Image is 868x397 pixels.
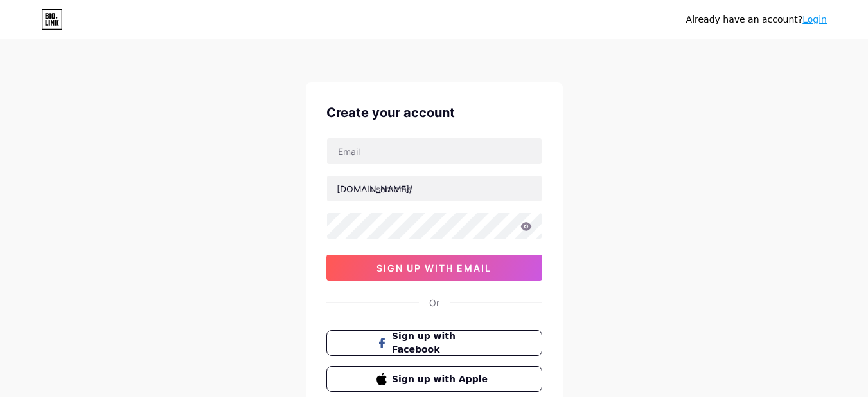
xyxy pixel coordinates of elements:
[326,255,542,281] button: sign up with email
[327,176,542,201] input: username
[429,296,439,309] div: Or
[326,330,542,356] button: Sign up with Facebook
[686,13,827,26] div: Already have an account?
[326,366,542,392] button: Sign up with Apple
[337,182,412,196] div: [DOMAIN_NAME]/
[392,329,492,356] span: Sign up with Facebook
[376,263,492,273] span: sign up with email
[326,103,542,122] div: Create your account
[327,138,542,164] input: Email
[392,373,492,386] span: Sign up with Apple
[802,14,827,24] a: Login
